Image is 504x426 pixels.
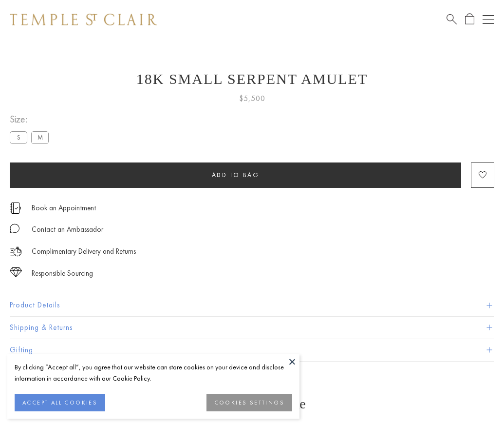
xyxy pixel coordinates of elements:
[10,223,19,233] img: MessageIcon-01_2.svg
[10,267,22,277] img: icon_sourcing.svg
[10,111,53,127] span: Size:
[239,92,265,105] span: $5,500
[10,14,157,25] img: Temple St. Clair
[10,339,494,361] button: Gifting
[206,394,292,411] button: COOKIES SETTINGS
[31,131,49,143] label: M
[10,203,21,214] img: icon_appointment.svg
[483,14,494,25] button: Open navigation
[10,245,22,258] img: icon_delivery.svg
[10,162,461,188] button: Add to bag
[15,362,292,384] div: By clicking “Accept all”, you agree that our website can store cookies on your device and disclos...
[465,13,474,25] a: Open Shopping Bag
[10,317,494,339] button: Shipping & Returns
[32,245,136,258] p: Complimentary Delivery and Returns
[32,203,96,213] a: Book an Appointment
[15,394,105,411] button: ACCEPT ALL COOKIES
[447,13,457,25] a: Search
[212,171,260,179] span: Add to bag
[32,223,103,236] div: Contact an Ambassador
[10,294,494,316] button: Product Details
[32,267,93,280] div: Responsible Sourcing
[10,131,27,143] label: S
[10,71,494,87] h1: 18K Small Serpent Amulet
